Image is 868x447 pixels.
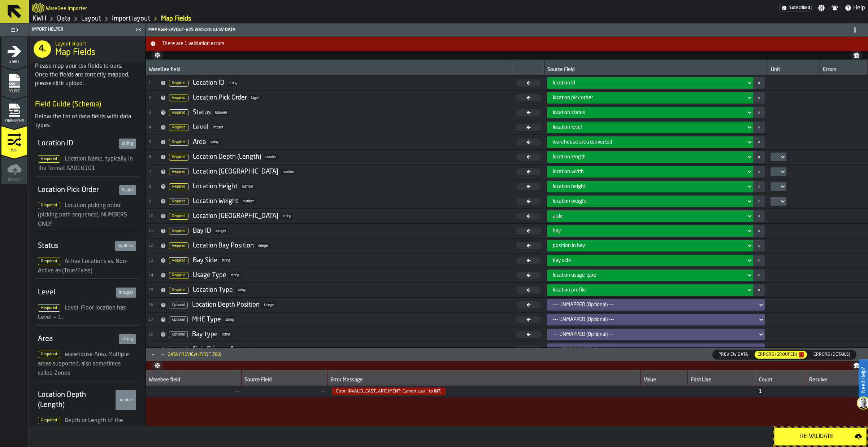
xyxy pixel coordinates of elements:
[38,203,127,227] span: Location picking order (picking path sequence). NUMBERS ONLY!
[808,350,856,359] div: thumb
[553,184,586,189] span: location height
[1,67,27,96] li: menu Select
[553,110,743,115] div: DropdownMenuValue-location status
[227,80,239,86] span: string
[32,14,448,23] nav: Breadcrumb
[753,240,765,251] button: button-
[214,110,228,115] span: boolean
[169,109,188,116] span: Required
[547,269,753,281] div: DropdownMenuValue-location usage type
[161,15,191,23] a: link-to-/wh/i/4fb45246-3b77-4bb5-b880-c337c3c5facb/import/layout
[547,299,765,311] div: DropdownMenuValue-
[1,25,27,35] label: button-toggle-Toggle Full Menu
[553,272,743,278] div: DropdownMenuValue-location usage type
[149,389,239,394] span: —
[823,67,865,74] div: Errors
[38,351,60,358] span: Required
[547,122,753,133] div: DropdownMenuValue-location level
[149,199,157,204] span: 9
[780,4,812,12] a: link-to-/wh/i/4fb45246-3b77-4bb5-b880-c337c3c5facb/settings/billing
[553,124,743,130] div: DropdownMenuValue-location level
[250,95,261,101] span: bigint
[152,51,163,60] button: button-
[753,77,765,89] button: button-
[753,196,765,207] button: button-
[553,110,585,115] span: location status
[807,350,856,360] label: button-switch-multi-Errors (Details)
[553,332,755,337] div: DropdownMenuValue-
[35,71,139,88] div: Once the fields are correctly mapped, please click upload.
[193,94,247,102] div: Location Pick Order
[169,242,188,249] span: Required
[753,255,765,266] button: button-
[252,347,263,352] span: string
[149,214,157,219] span: 10
[38,417,60,424] span: Required
[193,212,278,220] div: Location [GEOGRAPHIC_DATA]
[57,15,70,23] a: link-to-/wh/i/4fb45246-3b77-4bb5-b880-c337c3c5facb/data
[264,154,278,160] span: number
[547,92,753,104] div: DropdownMenuValue-location pick order
[35,113,139,130] div: Below the list of data fields with data types:
[38,418,123,433] span: Depth or Length of the location.
[149,184,157,189] span: 8
[1,37,27,66] li: menu Start
[547,67,765,74] div: Source Field
[46,4,87,12] h2: Sub Title
[553,95,593,101] span: location pick order
[35,62,139,71] div: Please map your csv fields to ours.
[209,140,220,145] span: string
[553,272,596,278] span: location usage type
[192,301,260,309] div: Location Depth Position
[330,377,637,384] div: Error Message
[193,138,206,146] div: Area
[799,352,804,358] span: 1
[771,67,817,74] div: Unit
[281,169,295,175] span: number
[38,288,113,298] div: Level
[38,334,116,344] div: Area
[547,314,765,325] div: DropdownMenuValue-
[159,41,867,47] span: There are 1 validation errors
[547,166,753,178] div: DropdownMenuValue-location width
[853,4,865,12] span: Help
[147,24,867,36] div: Map KWH-layout-v25 20251013.csv data
[38,390,113,410] div: Location Depth (Length)
[149,347,157,352] span: 19
[753,166,765,178] button: button-
[119,139,136,149] div: string
[149,110,157,115] span: 3
[332,387,446,395] span: Error: INVALID_CAST_ARGUMENT: Cannot cast ' to INT.
[158,351,167,358] button: Minimize
[753,284,765,296] button: button-
[553,287,743,293] div: DropdownMenuValue-location profile
[31,27,133,32] div: Import Helper
[115,241,136,251] div: boolean
[112,15,150,23] a: link-to-/wh/i/4fb45246-3b77-4bb5-b880-c337c3c5facb/import/layout/
[257,243,270,249] span: integer
[193,257,217,264] div: Bay Side
[119,334,136,344] div: string
[553,243,585,249] span: position in bay
[262,302,276,308] span: integer
[553,228,561,234] span: bay
[1,178,27,182] span: Upload
[553,213,743,219] div: DropdownMenuValue-aisle
[828,4,841,12] label: button-toggle-Notifications
[229,273,240,278] span: string
[281,214,292,219] span: string
[547,210,753,222] div: DropdownMenuValue-aisle
[221,332,232,337] span: string
[547,284,753,296] div: DropdownMenuValue-location profile
[1,89,27,93] span: Select
[755,351,807,359] div: thumb
[759,377,803,384] div: Count
[55,40,139,47] h2: Sub Title
[753,107,765,118] button: button-
[753,210,765,222] button: button-
[38,241,112,251] div: Status
[193,227,211,235] div: Bay ID
[38,352,129,376] span: Warehouse Area. Multiple areas supported, also sometimes called Zones
[38,139,116,149] div: Location ID
[547,255,753,266] div: DropdownMenuValue-bay side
